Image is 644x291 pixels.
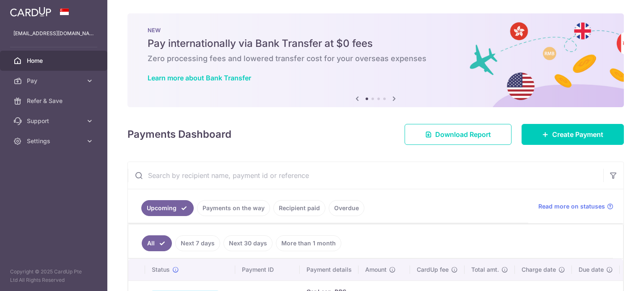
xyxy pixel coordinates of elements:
p: [EMAIL_ADDRESS][DOMAIN_NAME] [13,29,94,38]
a: Create Payment [522,124,624,145]
span: Create Payment [552,129,603,139]
span: Due date [579,265,604,274]
th: Payment details [300,259,358,281]
a: Next 7 days [175,235,220,251]
input: Search by recipient name, payment id or reference [128,162,603,189]
span: Amount [365,265,387,274]
span: Refer & Save [27,97,82,105]
span: Settings [27,137,82,145]
a: Upcoming [141,200,194,216]
span: Read more on statuses [538,202,605,211]
a: All [142,235,172,251]
a: Learn more about Bank Transfer [148,74,251,82]
a: Download Report [405,124,512,145]
a: More than 1 month [276,235,341,251]
a: Next 30 days [223,235,273,251]
h6: Zero processing fees and lowered transfer cost for your overseas expenses [148,54,604,64]
span: Support [27,117,82,125]
h4: Payments Dashboard [127,127,231,142]
span: Download Report [435,129,491,139]
img: CardUp [10,7,51,17]
img: Bank transfer banner [127,13,624,107]
a: Recipient paid [273,200,325,216]
a: Read more on statuses [538,202,613,211]
span: Pay [27,77,82,85]
th: Payment ID [235,259,300,281]
a: Payments on the way [197,200,270,216]
span: Charge date [522,265,556,274]
a: Overdue [329,200,364,216]
h5: Pay internationally via Bank Transfer at $0 fees [148,37,604,50]
span: CardUp fee [417,265,449,274]
span: Total amt. [471,265,499,274]
p: NEW [148,27,604,33]
span: Status [152,265,170,274]
span: Home [27,57,82,65]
